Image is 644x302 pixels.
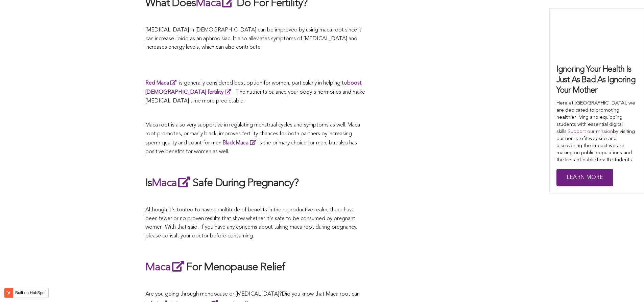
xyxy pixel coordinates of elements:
[4,289,13,297] img: HubSpot sprocket logo
[145,207,357,239] span: Although it's touted to have a multitude of benefits in the reproductive realm, there have been f...
[556,169,613,187] a: Learn More
[145,122,360,155] span: Maca root is also very supportive in regulating menstrual cycles and symptoms as well. Maca root ...
[145,292,282,297] span: Are you going through menopause or [MEDICAL_DATA]?
[13,288,48,297] label: Built on HubSpot
[145,175,365,191] h2: Is Safe During Pregnancy?
[222,140,248,146] strong: Black Maca
[145,262,186,273] a: Maca
[145,259,365,275] h2: For Menopause Relief
[222,140,259,146] a: Black Maca
[145,80,169,86] strong: Red Maca
[145,80,365,104] span: is generally considered best option for women, particularly in helping to . The nutrients balance...
[610,270,644,302] iframe: Chat Widget
[145,27,361,50] span: [MEDICAL_DATA] in [DEMOGRAPHIC_DATA] can be improved by using maca root since it can increase lib...
[4,288,49,298] button: Built on HubSpot
[152,178,193,189] a: Maca
[145,80,179,86] a: Red Maca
